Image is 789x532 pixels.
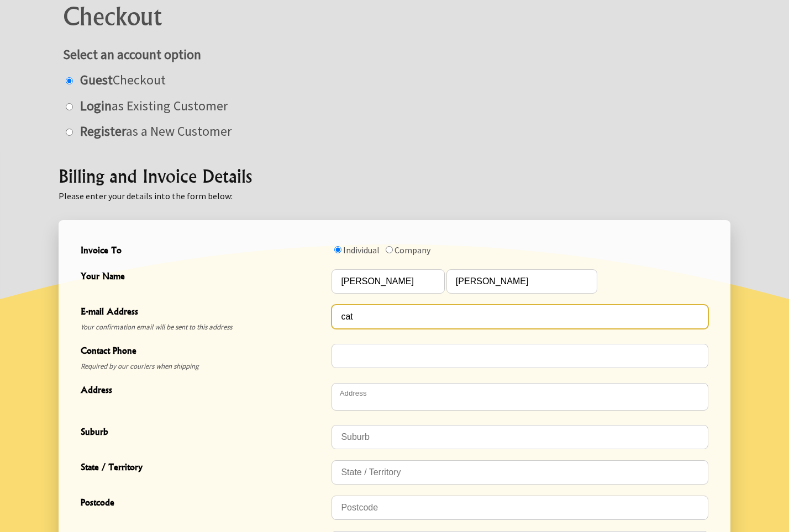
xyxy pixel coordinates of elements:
span: Postcode [81,496,326,512]
span: Your confirmation email will be sent to this address [81,321,326,334]
textarea: Address [332,383,708,411]
label: as Existing Customer [75,97,228,114]
input: Invoice To [386,246,393,253]
input: Your Name [446,269,597,294]
label: Checkout [75,71,166,88]
input: E-mail Address [332,305,708,329]
span: E-mail Address [81,305,326,321]
p: Please enter your details into the form below: [59,189,730,203]
span: Your Name [81,269,326,285]
span: State / Territory [81,460,326,476]
strong: Login [80,97,112,114]
input: Invoice To [334,246,341,253]
label: as a New Customer [75,123,232,140]
h2: Billing and Invoice Details [59,163,730,189]
strong: Register [80,123,126,140]
input: State / Territory [332,460,708,485]
span: Suburb [81,425,326,441]
strong: Guest [80,71,113,88]
span: Invoice To [81,243,326,259]
input: Your Name [332,269,444,294]
h1: Checkout [63,3,726,30]
input: Contact Phone [332,344,708,368]
span: Contact Phone [81,344,326,360]
input: Suburb [332,425,708,449]
span: Address [81,383,326,399]
label: Company [394,244,430,256]
span: Required by our couriers when shipping [81,360,326,373]
strong: Select an account option [63,46,201,63]
input: Postcode [332,496,708,520]
label: Individual [343,244,380,256]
